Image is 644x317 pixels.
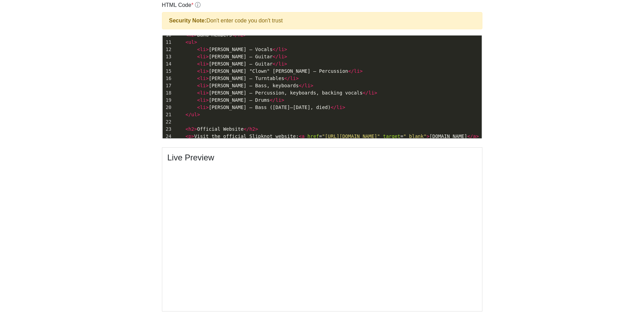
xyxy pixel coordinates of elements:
span: < [197,76,200,81]
span: href [307,133,319,139]
span: ul [191,112,197,117]
span: < [185,126,188,132]
span: < [197,83,200,88]
span: li [200,105,206,110]
span: li [278,54,284,59]
span: > [194,39,197,45]
span: > [206,61,208,67]
span: [PERSON_NAME] – Turntables [174,76,299,81]
span: < [197,54,200,59]
span: < [197,47,200,52]
div: 19 [163,97,173,104]
div: 23 [163,126,173,133]
span: [PERSON_NAME] – Guitar [174,61,287,67]
span: li [276,97,282,103]
span: li [200,68,206,74]
label: HTML Code [162,1,201,9]
span: li [278,47,284,52]
span: [PERSON_NAME] – Vocals [174,47,287,52]
div: 11 [163,39,173,46]
span: li [200,54,206,59]
span: > [206,54,208,59]
div: 24 [163,133,173,140]
span: [PERSON_NAME] "Clown" [PERSON_NAME] – Percussion [174,68,363,74]
span: a [473,133,476,139]
div: 17 [163,82,173,89]
span: > [191,133,194,139]
span: > [206,97,208,103]
span: [PERSON_NAME] – Guitar [174,54,287,59]
div: Don't enter code you don't trust [162,12,482,29]
span: > [281,97,284,103]
span: a [301,133,304,139]
span: </ [185,112,191,117]
span: </ [270,97,276,103]
span: > [206,105,208,110]
span: > [206,90,208,96]
span: </ [273,47,278,52]
span: > [197,112,200,117]
span: > [360,68,362,74]
div: 18 [163,89,173,97]
span: Visit the official Slipknot website: = = [DOMAIN_NAME] [174,133,479,146]
span: Official Website [174,126,258,132]
span: > [310,83,313,88]
span: li [354,68,360,74]
span: [PERSON_NAME] – Drums [174,97,284,103]
div: 20 [163,104,173,111]
span: < [197,97,200,103]
span: li [200,61,206,67]
span: li [337,105,343,110]
span: > [427,133,429,139]
span: > [206,68,208,74]
span: </ [467,133,473,139]
span: < [197,105,200,110]
div: 12 [163,46,173,53]
div: 16 [163,75,173,82]
span: </ [362,90,368,96]
span: > [206,47,208,52]
span: </ [273,61,278,67]
span: </ [273,54,278,59]
span: h2 [188,126,194,132]
strong: Security Note: [169,18,206,23]
span: > [342,105,345,110]
span: > [194,126,197,132]
span: li [290,76,296,81]
span: p [188,133,191,139]
span: li [200,47,206,52]
span: li [368,90,374,96]
div: 22 [163,118,173,126]
span: < [197,61,200,67]
span: > [296,76,299,81]
span: li [278,61,284,67]
span: > [206,83,208,88]
span: li [200,76,206,81]
span: > [206,76,208,81]
span: > [284,61,287,67]
span: > [284,47,287,52]
div: 13 [163,53,173,60]
div: 15 [163,68,173,75]
span: </ [331,105,337,110]
span: < [299,133,301,139]
span: > [374,90,377,96]
div: 14 [163,60,173,68]
span: > [255,126,258,132]
span: </ [284,76,290,81]
span: > [284,54,287,59]
span: ul [188,39,194,45]
span: </ [299,83,305,88]
span: "_blank" [403,133,426,139]
span: h2 [249,126,255,132]
span: < [197,68,200,74]
span: </ [244,126,249,132]
span: li [305,83,310,88]
span: < [197,90,200,96]
span: li [200,83,206,88]
span: < [185,133,188,139]
span: li [200,97,206,103]
div: 21 [163,111,173,118]
span: </ [348,68,354,74]
span: [PERSON_NAME] – Bass, keyboards [174,83,314,88]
